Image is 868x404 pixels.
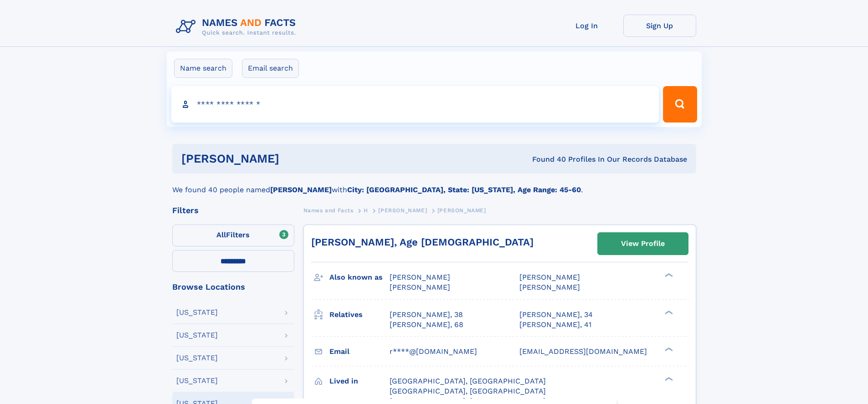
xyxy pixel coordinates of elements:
[329,344,390,359] h3: Email
[519,347,647,356] span: [EMAIL_ADDRESS][DOMAIN_NAME]
[663,376,673,382] div: ❯
[242,59,299,78] label: Email search
[176,354,218,362] div: [US_STATE]
[519,273,580,281] span: [PERSON_NAME]
[390,273,450,281] span: [PERSON_NAME]
[311,236,534,248] a: [PERSON_NAME], Age [DEMOGRAPHIC_DATA]
[329,270,390,285] h3: Also known as
[303,205,354,216] a: Names and Facts
[176,332,218,339] div: [US_STATE]
[550,15,623,37] a: Log In
[174,59,232,78] label: Name search
[390,310,463,320] a: [PERSON_NAME], 38
[663,272,673,278] div: ❯
[378,205,427,216] a: [PERSON_NAME]
[406,154,687,164] div: Found 40 Profiles In Our Records Database
[172,174,696,195] div: We found 40 people named with .
[181,153,406,164] h1: [PERSON_NAME]
[329,307,390,322] h3: Relatives
[390,283,450,291] span: [PERSON_NAME]
[364,207,368,214] span: H
[621,233,665,254] div: View Profile
[172,225,294,246] label: Filters
[519,320,591,330] a: [PERSON_NAME], 41
[378,207,427,214] span: [PERSON_NAME]
[663,309,673,315] div: ❯
[390,377,546,385] span: [GEOGRAPHIC_DATA], [GEOGRAPHIC_DATA]
[347,185,581,194] b: City: [GEOGRAPHIC_DATA], State: [US_STATE], Age Range: 45-60
[519,310,593,320] a: [PERSON_NAME], 34
[519,283,580,291] span: [PERSON_NAME]
[176,309,218,316] div: [US_STATE]
[390,387,546,395] span: [GEOGRAPHIC_DATA], [GEOGRAPHIC_DATA]
[329,373,390,389] h3: Lived in
[171,86,659,123] input: search input
[663,86,697,123] button: Search Button
[270,185,332,194] b: [PERSON_NAME]
[172,283,294,291] div: Browse Locations
[216,230,226,239] span: All
[623,15,696,37] a: Sign Up
[437,207,486,214] span: [PERSON_NAME]
[598,233,688,255] a: View Profile
[390,320,463,330] a: [PERSON_NAME], 68
[364,205,368,216] a: H
[663,346,673,352] div: ❯
[172,15,303,39] img: Logo Names and Facts
[176,377,218,384] div: [US_STATE]
[172,206,294,215] div: Filters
